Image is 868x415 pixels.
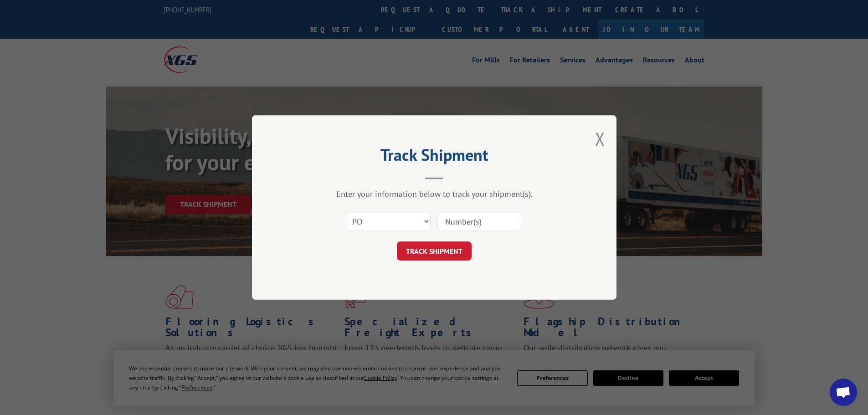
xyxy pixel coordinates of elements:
button: TRACK SHIPMENT [397,241,472,261]
input: Number(s) [437,212,521,231]
div: Open chat [830,379,857,406]
h2: Track Shipment [298,149,571,166]
div: Enter your information below to track your shipment(s). [298,189,571,199]
button: Close modal [595,127,605,151]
